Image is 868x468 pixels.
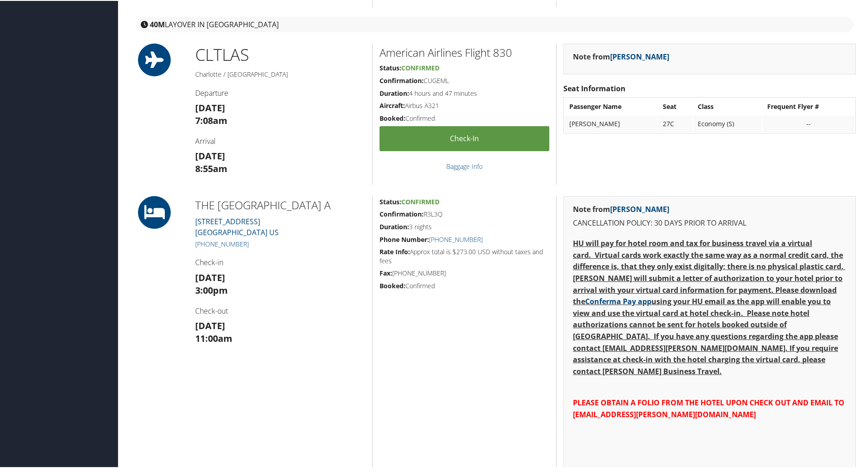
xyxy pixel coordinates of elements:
[380,88,549,97] h5: 4 hours and 47 minutes
[380,100,405,109] strong: Aircraft:
[195,43,365,65] h1: CLT LAS
[565,98,657,114] th: Passenger Name
[195,113,227,126] strong: 7:08am
[195,69,365,78] h5: Charlotte / [GEOGRAPHIC_DATA]
[380,100,549,109] h5: Airbus A321
[380,222,549,231] h5: 3 nights
[195,135,365,145] h4: Arrival
[195,283,228,296] strong: 3:00pm
[380,281,405,289] strong: Booked:
[763,98,854,114] th: Frequent Flyer #
[195,331,232,344] strong: 11:00am
[195,319,225,331] strong: [DATE]
[693,115,762,131] td: Economy (S)
[380,209,549,218] h5: R3L3Q
[195,87,365,97] h4: Departure
[380,268,549,277] h5: [PHONE_NUMBER]
[380,281,549,290] h5: Confirmed
[195,271,225,283] strong: [DATE]
[195,305,365,315] h4: Check-out
[585,296,651,305] a: Conferma Pay app
[195,149,225,161] strong: [DATE]
[693,98,762,114] th: Class
[446,161,483,170] a: Baggage Info
[195,216,279,236] a: [STREET_ADDRESS][GEOGRAPHIC_DATA] US
[573,397,844,419] span: PLEASE OBTAIN A FOLIO FROM THE HOTEL UPON CHECK OUT AND EMAIL TO [EMAIL_ADDRESS][PERSON_NAME][DOM...
[380,268,392,276] strong: Fax:
[195,101,225,113] strong: [DATE]
[380,234,429,243] strong: Phone Number:
[573,203,669,213] strong: Note from
[195,256,365,266] h4: Check-in
[401,63,439,71] span: Confirmed
[195,162,227,174] strong: 8:55am
[563,83,626,93] strong: Seat Information
[658,115,692,131] td: 27C
[573,217,846,228] p: CANCELLATION POLICY: 30 DAYS PRIOR TO ARRIVAL
[380,125,549,150] a: Check-in
[380,197,401,205] strong: Status:
[380,75,549,84] h5: CUGEML
[380,222,409,230] strong: Duration:
[380,63,401,71] strong: Status:
[380,246,549,264] h5: Approx total is $273.00 USD without taxes and fees
[573,237,845,375] strong: HU will pay for hotel room and tax for business travel via a virtual card. Virtual cards work exa...
[195,239,249,247] a: [PHONE_NUMBER]
[380,209,424,217] strong: Confirmation:
[380,113,549,122] h5: Confirmed
[610,51,669,61] a: [PERSON_NAME]
[195,197,365,212] h2: THE [GEOGRAPHIC_DATA] A
[380,44,549,59] h2: American Airlines Flight 830
[380,113,405,122] strong: Booked:
[429,234,483,243] a: [PHONE_NUMBER]
[136,16,853,31] div: layover in [GEOGRAPHIC_DATA]
[401,197,439,205] span: Confirmed
[380,75,424,84] strong: Confirmation:
[380,88,409,97] strong: Duration:
[565,115,657,131] td: [PERSON_NAME]
[658,98,692,114] th: Seat
[610,203,669,213] a: [PERSON_NAME]
[380,246,410,255] strong: Rate Info:
[150,19,165,29] strong: 40M
[573,51,669,61] strong: Note from
[767,119,850,127] div: --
